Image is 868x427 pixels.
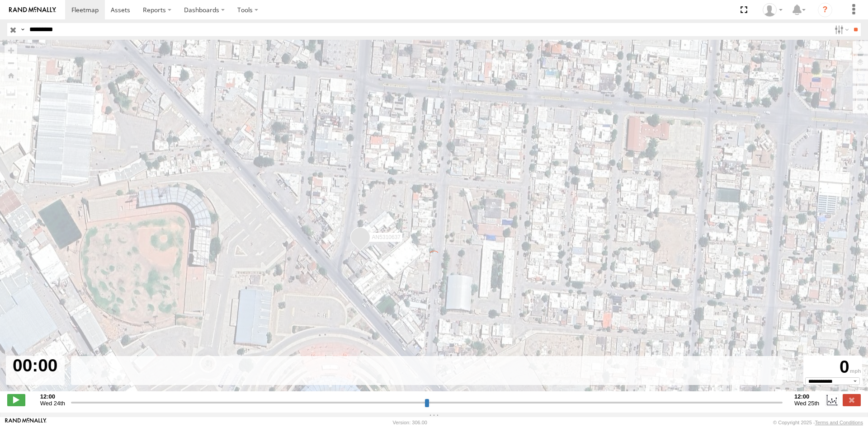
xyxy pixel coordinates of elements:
[5,418,47,427] a: Visit our Website
[40,400,65,407] span: Wed 24th
[393,420,427,425] div: Version: 306.00
[19,23,26,36] label: Search Query
[818,3,832,17] i: ?
[40,393,65,400] strong: 12:00
[759,3,786,17] div: Juan Menchaca
[815,420,863,425] a: Terms and Conditions
[7,394,25,406] label: Play/Stop
[805,357,861,377] div: 0
[9,7,56,13] img: rand-logo.svg
[773,420,863,425] div: © Copyright 2025 -
[794,393,819,400] strong: 12:00
[843,394,861,406] label: Close
[831,23,850,36] label: Search Filter Options
[794,400,819,407] span: Wed 25th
